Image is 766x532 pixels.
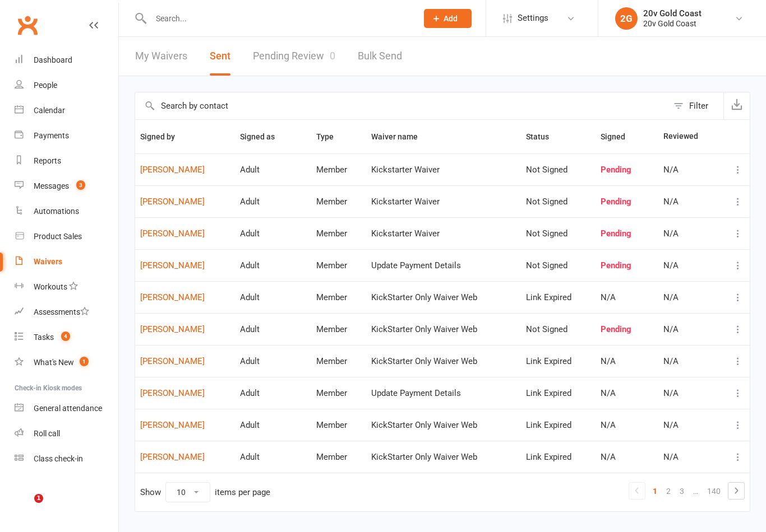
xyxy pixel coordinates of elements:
[521,345,595,377] td: Link Expired
[371,197,516,207] div: Kickstarter Waiver
[662,483,675,499] a: 2
[601,165,631,175] span: Pending
[140,293,230,302] a: [PERSON_NAME]
[371,130,430,143] button: Waiver name
[601,388,616,398] span: N/A
[518,6,548,31] span: Settings
[140,197,230,207] a: [PERSON_NAME]
[15,300,118,325] a: Assessments
[15,98,118,123] a: Calendar
[311,217,366,249] td: Member
[34,307,89,316] div: Assessments
[34,282,67,291] div: Workouts
[663,421,713,430] div: N/A
[663,293,713,302] div: N/A
[526,130,561,143] button: Status
[235,217,311,249] td: Adult
[615,7,638,30] div: 2G
[675,483,689,499] a: 3
[140,482,270,502] div: Show
[235,281,311,313] td: Adult
[34,207,79,216] div: Automations
[235,441,311,473] td: Adult
[521,313,595,345] td: Not Signed
[311,249,366,281] td: Member
[689,99,708,113] div: Filter
[11,494,38,521] iframe: Intercom live chat
[34,156,61,165] div: Reports
[15,350,118,375] a: What's New1
[371,325,516,334] div: KickStarter Only Waiver Web
[663,165,713,175] div: N/A
[648,483,662,499] a: 1
[15,148,118,174] a: Reports
[371,293,516,302] div: KickStarter Only Waiver Web
[311,281,366,313] td: Member
[663,229,713,239] div: N/A
[147,11,409,26] input: Search...
[34,106,65,115] div: Calendar
[140,229,230,239] a: [PERSON_NAME]
[135,37,187,76] a: My Waivers
[34,404,102,413] div: General attendance
[643,8,702,18] div: 20v Gold Coast
[371,452,516,462] div: KickStarter Only Waiver Web
[601,228,631,239] span: Pending
[521,409,595,441] td: Link Expired
[140,261,230,270] a: [PERSON_NAME]
[601,420,616,430] span: N/A
[15,325,118,350] a: Tasks 4
[311,441,366,473] td: Member
[358,37,402,76] a: Bulk Send
[140,357,230,366] a: [PERSON_NAME]
[15,48,118,73] a: Dashboard
[34,55,72,64] div: Dashboard
[140,421,230,430] a: [PERSON_NAME]
[668,92,723,119] button: Filter
[371,421,516,430] div: KickStarter Only Waiver Web
[135,92,668,119] input: Search by contact
[311,377,366,409] td: Member
[689,483,703,499] a: …
[424,9,472,28] button: Add
[235,249,311,281] td: Adult
[316,132,346,141] span: Type
[15,199,118,224] a: Automations
[140,165,230,175] a: [PERSON_NAME]
[371,229,516,239] div: Kickstarter Waiver
[253,37,335,76] a: Pending Review0
[601,356,616,366] span: N/A
[601,292,616,302] span: N/A
[140,325,230,334] a: [PERSON_NAME]
[235,377,311,409] td: Adult
[663,389,713,398] div: N/A
[15,396,118,421] a: General attendance kiosk mode
[371,261,516,270] div: Update Payment Details
[34,232,82,241] div: Product Sales
[371,389,516,398] div: Update Payment Details
[61,332,70,341] span: 4
[643,18,702,29] div: 20v Gold Coast
[521,249,595,281] td: Not Signed
[521,377,595,409] td: Link Expired
[15,174,118,199] a: Messages 3
[330,50,335,62] span: 0
[235,345,311,377] td: Adult
[76,180,85,190] span: 3
[15,224,118,249] a: Product Sales
[311,153,366,185] td: Member
[215,488,270,497] div: items per page
[521,217,595,249] td: Not Signed
[444,14,458,23] span: Add
[601,197,631,207] span: Pending
[15,249,118,274] a: Waivers
[521,281,595,313] td: Link Expired
[311,185,366,217] td: Member
[663,452,713,462] div: N/A
[521,153,595,185] td: Not Signed
[311,409,366,441] td: Member
[240,132,287,141] span: Signed as
[34,494,43,503] span: 1
[601,130,638,143] button: Signed
[34,81,57,90] div: People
